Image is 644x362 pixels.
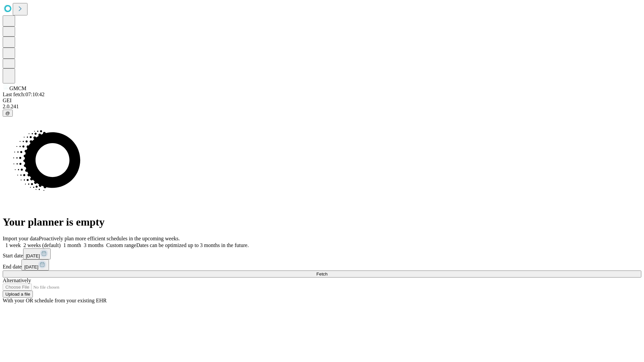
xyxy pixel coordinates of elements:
[3,298,107,303] span: With your OR schedule from your existing EHR
[3,98,641,104] div: GEI
[3,216,641,228] h1: Your planner is empty
[136,242,249,248] span: Dates can be optimized up to 3 months in the future.
[316,271,327,277] span: Fetch
[3,270,641,278] button: Fetch
[84,242,104,248] span: 3 months
[3,248,641,259] div: Start date
[5,111,10,116] span: @
[21,259,49,270] button: [DATE]
[3,110,13,117] button: @
[3,278,31,283] span: Alternatively
[106,242,136,248] span: Custom range
[3,291,33,298] button: Upload a file
[26,253,40,258] span: [DATE]
[5,242,21,248] span: 1 week
[9,85,26,91] span: GMCM
[3,92,45,97] span: Last fetch: 07:10:42
[24,264,38,269] span: [DATE]
[23,248,51,259] button: [DATE]
[23,242,61,248] span: 2 weeks (default)
[3,104,641,110] div: 2.0.241
[63,242,81,248] span: 1 month
[39,236,180,241] span: Proactively plan more efficient schedules in the upcoming weeks.
[3,259,641,270] div: End date
[3,236,39,241] span: Import your data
